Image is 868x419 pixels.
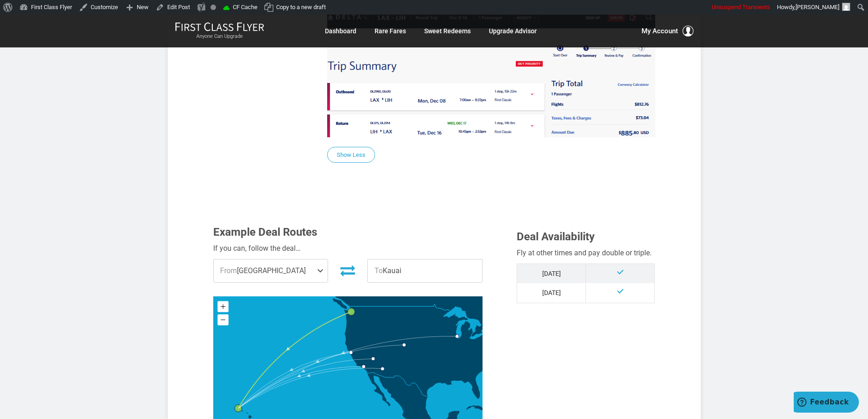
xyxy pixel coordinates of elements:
td: [DATE] [517,264,586,283]
span: Example Deal Routes [213,226,317,238]
a: First Class FlyerAnyone Can Upgrade [175,22,264,40]
a: Upgrade Advisor [489,23,537,39]
span: Kauai [368,259,482,282]
span: To [375,266,383,275]
span: [GEOGRAPHIC_DATA] [214,259,328,282]
g: Kauai [235,404,248,412]
button: My Account [642,26,693,36]
td: [DATE] [517,283,586,303]
button: Invert Route Direction [335,260,360,280]
g: Las Vegas [371,357,379,361]
g: San Francisco [349,351,357,354]
span: Deal Availability [517,230,595,243]
a: Sweet Redeems [424,23,471,39]
img: First Class Flyer [175,22,264,31]
span: [PERSON_NAME] [796,4,839,10]
a: Dashboard [325,23,356,39]
span: From [220,266,237,275]
g: Seattle [348,308,361,316]
span: Unsuspend Transients [712,4,770,10]
iframe: Opens a widget where you can find more information [794,392,859,414]
div: Fly at other times and pay double or triple. [517,247,655,259]
button: Show Less [327,147,375,163]
small: Anyone Can Upgrade [175,33,264,40]
div: If you can, follow the deal… [213,243,483,254]
a: Rare Fares [375,23,406,39]
span: My Account [642,26,678,36]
